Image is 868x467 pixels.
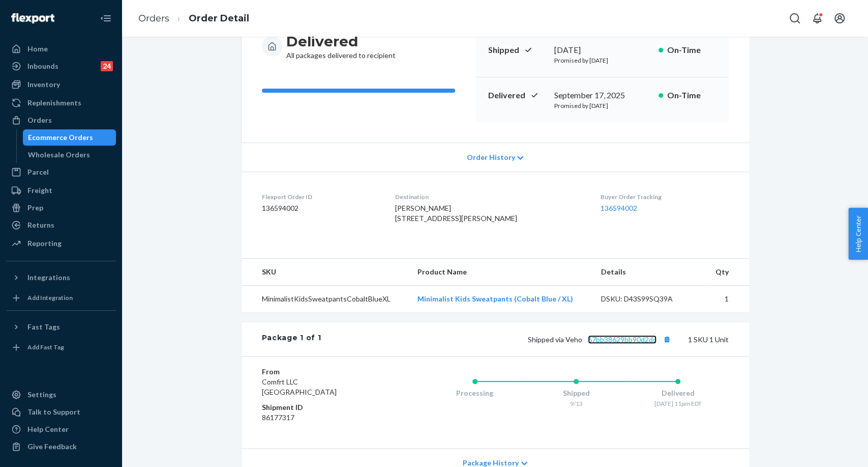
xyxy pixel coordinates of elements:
[6,387,116,403] a: Settings
[6,217,116,233] a: Returns
[627,388,729,398] div: Delivered
[28,132,93,143] div: Ecommerce Orders
[601,294,696,304] div: DSKU: D43S99SQ39A
[27,407,80,417] div: Talk to Support
[424,388,526,398] div: Processing
[286,32,396,50] h3: Delivered
[488,90,546,101] p: Delivered
[27,220,54,230] div: Returns
[27,79,60,90] div: Inventory
[23,129,116,146] a: Ecommerce Orders
[23,147,116,163] a: Wholesale Orders
[27,272,70,283] div: Integrations
[20,7,57,16] span: Support
[554,101,650,110] p: Promised by [DATE]
[807,8,827,29] button: Open notifications
[262,367,383,377] dt: From
[6,41,116,57] a: Home
[242,286,409,313] td: MinimalistKidsSweatpantsCobaltBlueXL
[6,112,116,128] a: Orders
[27,44,48,54] div: Home
[101,61,113,71] div: 24
[829,8,850,29] button: Open account menu
[6,404,116,420] button: Talk to Support
[27,203,43,213] div: Prep
[395,204,517,223] span: [PERSON_NAME] [STREET_ADDRESS][PERSON_NAME]
[262,402,383,413] dt: Shipment ID
[6,182,116,199] a: Freight
[704,286,749,313] td: 1
[785,8,805,29] button: Open Search Box
[6,421,116,437] a: Help Center
[6,290,116,306] a: Add Integration
[6,235,116,252] a: Reporting
[6,164,116,180] a: Parcel
[667,90,716,101] p: On-Time
[27,293,73,302] div: Add Integration
[592,259,704,286] th: Details
[6,95,116,111] a: Replenishments
[138,13,169,24] a: Orders
[262,203,379,213] dd: 136594002
[27,424,69,434] div: Help Center
[6,438,116,455] button: Give Feedback
[262,193,379,201] dt: Flexport Order ID
[28,150,90,160] div: Wholesale Orders
[6,76,116,93] a: Inventory
[27,390,56,400] div: Settings
[588,335,656,344] a: 67bb38629bb90d2dc
[27,322,60,332] div: Fast Tags
[409,259,592,286] th: Product Name
[6,58,116,74] a: Inbounds24
[6,269,116,286] button: Integrations
[6,200,116,216] a: Prep
[6,339,116,355] a: Add Fast Tag
[11,13,54,23] img: Flexport logo
[27,98,81,108] div: Replenishments
[27,343,64,351] div: Add Fast Tag
[130,4,257,34] ol: breadcrumbs
[27,442,77,452] div: Give Feedback
[661,333,674,346] button: Copy tracking number
[262,333,321,346] div: Package 1 of 1
[488,44,546,56] p: Shipped
[667,44,716,56] p: On-Time
[189,13,249,24] a: Order Detail
[601,204,637,212] a: 136594002
[466,152,515,162] span: Order History
[395,193,584,201] dt: Destination
[321,333,728,346] div: 1 SKU 1 Unit
[554,56,650,65] p: Promised by [DATE]
[417,294,573,303] a: Minimalist Kids Sweatpants (Cobalt Blue / XL)
[848,208,868,260] button: Help Center
[242,259,409,286] th: SKU
[96,8,116,29] button: Close Navigation
[27,185,52,196] div: Freight
[554,90,650,101] div: September 17, 2025
[262,413,383,423] dd: 86177317
[525,399,627,408] div: 9/13
[704,259,749,286] th: Qty
[27,115,52,125] div: Orders
[27,238,62,249] div: Reporting
[627,399,729,408] div: [DATE] 11pm EDT
[27,61,58,71] div: Inbounds
[601,193,729,201] dt: Buyer Order Tracking
[528,335,674,344] span: Shipped via Veho
[6,319,116,335] button: Fast Tags
[286,32,396,61] div: All packages delivered to recipient
[262,377,337,396] span: Comfrt LLC [GEOGRAPHIC_DATA]
[27,167,49,177] div: Parcel
[525,388,627,398] div: Shipped
[554,44,650,56] div: [DATE]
